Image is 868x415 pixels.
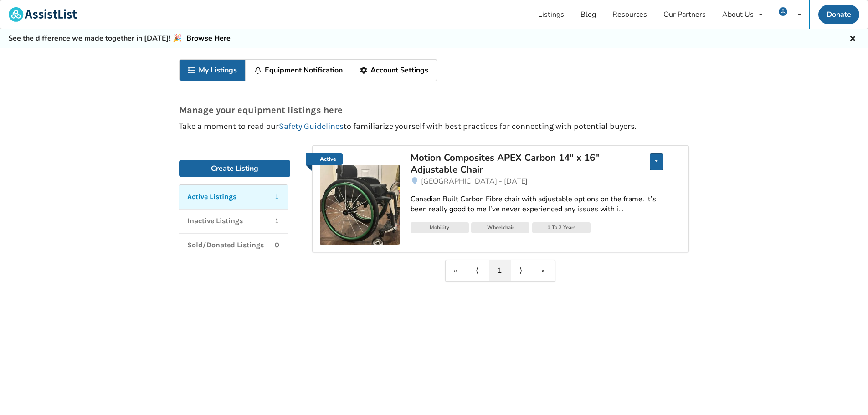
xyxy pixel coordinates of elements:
[411,187,681,222] a: Canadian Built Carbon Fibre chair with adjustable options on the frame. It’s been really good to ...
[179,105,689,115] p: Manage your equipment listings here
[8,34,231,43] h5: See the difference we made together in [DATE]! 🎉
[187,192,236,202] p: Active Listings
[411,176,681,187] a: [GEOGRAPHIC_DATA] - [DATE]
[187,240,264,251] p: Sold/Donated Listings
[9,7,77,22] img: assistlist-logo
[179,122,689,131] p: Take a moment to read our to familiarize yourself with best practices for connecting with potenti...
[411,153,623,176] a: Motion Composites APEX Carbon 14″ x 16″ Adjustable Chair
[275,216,279,226] p: 1
[511,260,533,281] a: Next item
[279,121,344,131] a: Safety Guidelines
[180,60,246,81] a: My Listings
[187,216,243,226] p: Inactive Listings
[446,260,467,281] a: First item
[818,5,859,24] a: Donate
[411,152,623,176] div: Motion Composites APEX Carbon 14″ x 16″ Adjustable Chair
[179,160,290,177] a: Create Listing
[246,60,351,81] a: Equipment Notification
[275,240,279,251] p: 0
[604,0,655,29] a: Resources
[351,60,437,81] a: Account Settings
[445,260,555,282] div: Pagination Navigation
[306,153,343,165] a: Active
[320,165,400,245] img: mobility-motion composites apex carbon 14″ x 16″ adjustable chair
[655,0,714,29] a: Our Partners
[421,176,528,186] span: [GEOGRAPHIC_DATA] - [DATE]
[186,33,231,43] a: Browse Here
[411,222,469,233] div: Mobility
[533,260,555,281] a: Last item
[722,11,754,18] div: About Us
[530,0,572,29] a: Listings
[467,260,489,281] a: Previous item
[779,7,787,16] img: user icon
[411,222,681,236] a: MobilityWheelchair1 To 2 Years
[489,260,511,281] a: 1
[320,153,400,245] a: Active
[572,0,604,29] a: Blog
[411,194,681,215] div: Canadian Built Carbon Fibre chair with adjustable options on the frame. It’s been really good to ...
[471,222,529,233] div: Wheelchair
[275,192,279,202] p: 1
[532,222,591,233] div: 1 To 2 Years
